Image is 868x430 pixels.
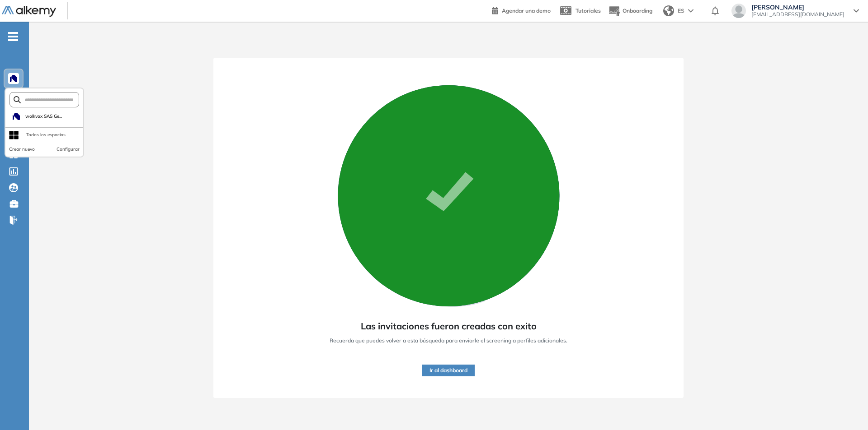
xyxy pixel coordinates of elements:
button: Configurar [57,146,80,153]
div: Widget de chat [823,387,868,430]
img: https://assets.alkemy.org/workspaces/1394/c9baeb50-dbbd-46c2-a7b2-c74a16be862c.png [10,75,17,82]
iframe: Chat Widget [823,387,868,430]
span: wolkvox SAS Ge... [25,113,62,120]
span: ES [678,7,684,15]
i: - [8,36,18,37]
button: Crear nuevo [9,146,35,153]
span: Tutoriales [576,7,601,14]
img: world [663,5,674,16]
img: arrow [688,9,693,13]
span: Recuerda que puedes volver a esta búsqueda para enviarle el screening a perfiles adicionales. [330,337,567,345]
a: Agendar una demo [492,5,551,15]
img: Logo [2,6,56,17]
button: Onboarding [608,1,652,21]
span: Las invitaciones fueron creadas con exito [361,319,537,333]
img: https://assets.alkemy.org/workspaces/1394/c9baeb50-dbbd-46c2-a7b2-c74a16be862c.png [13,113,20,120]
span: Onboarding [623,7,652,14]
div: Todos los espacios [26,131,66,139]
span: [PERSON_NAME] [751,4,844,11]
button: Ir al dashboard [422,365,475,376]
span: [EMAIL_ADDRESS][DOMAIN_NAME] [751,11,844,18]
span: Agendar una demo [502,7,551,14]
